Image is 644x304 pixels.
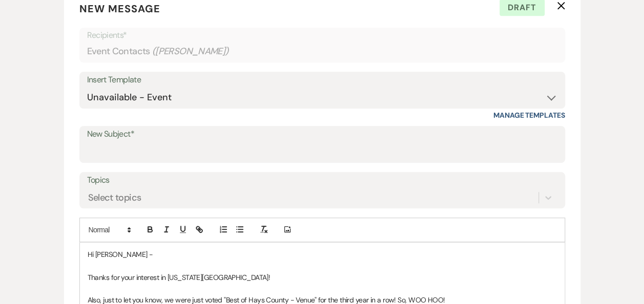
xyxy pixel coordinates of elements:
[88,249,557,260] p: Hi [PERSON_NAME] -
[88,190,141,204] div: Select topics
[493,111,565,120] a: Manage Templates
[87,127,557,142] label: New Subject*
[88,272,557,283] p: Thanks for your interest in [US_STATE][GEOGRAPHIC_DATA]!
[87,29,557,42] p: Recipients*
[87,73,557,88] div: Insert Template
[79,2,160,15] span: New Message
[87,173,557,188] label: Topics
[87,41,557,61] div: Event Contacts
[152,45,229,58] span: ( [PERSON_NAME] )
